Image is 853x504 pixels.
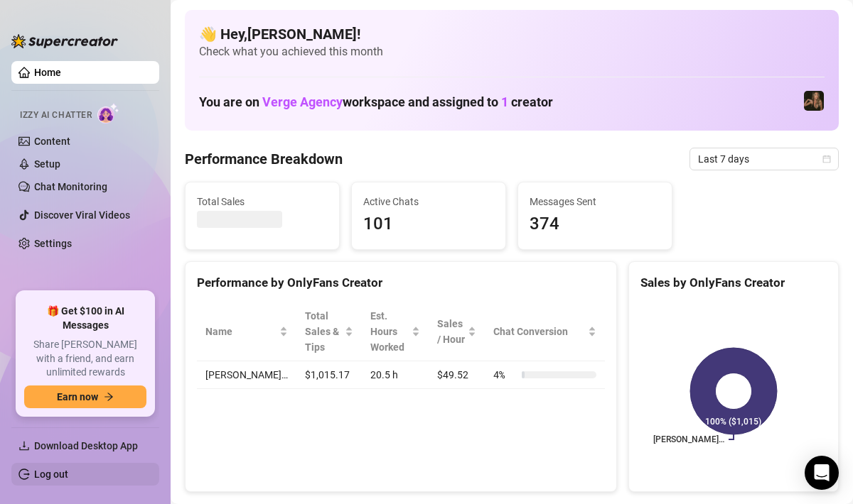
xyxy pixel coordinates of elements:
[34,181,107,192] a: Chat Monitoring
[24,338,146,380] span: Share [PERSON_NAME] with a friend, and earn unlimited rewards
[429,302,485,361] th: Sales / Hour
[363,194,494,209] span: Active Chats
[197,361,296,389] td: [PERSON_NAME]…
[429,361,485,389] td: $49.52
[493,324,585,339] span: Chat Conversion
[104,392,114,402] span: arrow-right
[205,324,277,339] span: Name
[199,44,825,60] span: Check what you achieved this month
[199,24,825,44] h4: 👋 Hey, [PERSON_NAME] !
[34,209,130,221] a: Discover Viral Videos
[501,94,508,109] span: 1
[57,391,98,402] span: Earn now
[305,308,342,355] span: Total Sales & Tips
[34,67,61,78] a: Home
[197,273,605,292] div: Performance by OnlyFans Creator
[362,361,428,389] td: 20.5 h
[804,91,824,111] img: KATIE
[485,302,605,361] th: Chat Conversion
[197,302,296,361] th: Name
[34,469,68,480] a: Log out
[640,273,827,292] div: Sales by OnlyFans Creator
[199,94,553,110] h1: You are on workspace and assigned to creator
[185,149,343,169] h4: Performance Breakdown
[97,103,119,124] img: AI Chatter
[197,194,328,209] span: Total Sales
[653,434,724,444] text: [PERSON_NAME]…
[11,34,118,48] img: logo-BBDzfeDw.svg
[20,109,92,122] span: Izzy AI Chatter
[296,302,362,361] th: Total Sales & Tips
[34,440,138,451] span: Download Desktop App
[18,440,30,451] span: download
[34,136,70,147] a: Content
[698,148,830,170] span: Last 7 days
[363,211,494,238] span: 101
[530,194,660,209] span: Messages Sent
[805,456,839,490] div: Open Intercom Messenger
[34,238,72,249] a: Settings
[370,308,408,355] div: Est. Hours Worked
[34,158,60,170] a: Setup
[24,305,146,332] span: 🎁 Get $100 in AI Messages
[822,155,831,163] span: calendar
[24,385,146,408] button: Earn nowarrow-right
[262,94,343,109] span: Verge Agency
[530,211,660,238] span: 374
[437,316,465,347] span: Sales / Hour
[296,361,362,389] td: $1,015.17
[493,367,516,383] span: 4 %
